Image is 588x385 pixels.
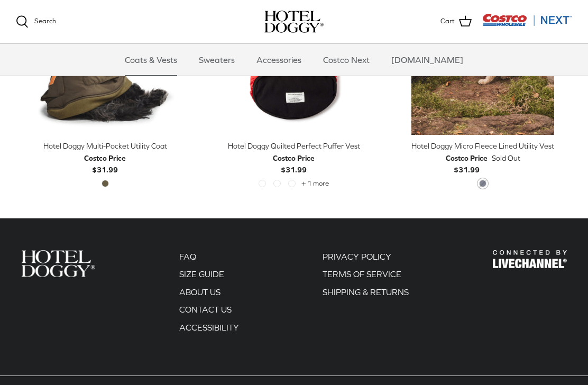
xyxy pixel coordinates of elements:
a: PRIVACY POLICY [323,252,391,261]
div: Costco Price [84,152,126,164]
a: Hotel Doggy Micro Fleece Lined Utility Vest Costco Price$31.99 Sold Out [394,140,572,176]
b: $31.99 [446,152,488,174]
a: Costco Next [314,44,379,76]
img: hoteldoggycom [264,11,324,33]
div: Hotel Doggy Multi-Pocket Utility Coat [16,140,194,152]
a: ACCESSIBILITY [179,323,239,332]
a: Hotel Doggy Quilted Perfect Puffer Vest Costco Price$31.99 [205,140,383,176]
a: [DOMAIN_NAME] [382,44,473,76]
div: Costco Price [446,152,488,164]
a: SHIPPING & RETURNS [323,287,409,297]
a: Hotel Doggy Multi-Pocket Utility Coat Costco Price$31.99 [16,140,194,176]
a: Cart [440,15,472,29]
div: Hotel Doggy Quilted Perfect Puffer Vest [205,140,383,152]
a: hoteldoggy.com hoteldoggycom [264,11,324,33]
a: SIZE GUIDE [179,269,224,279]
a: Search [16,15,56,28]
a: Accessories [247,44,311,76]
div: Secondary navigation [312,250,419,339]
div: Hotel Doggy Micro Fleece Lined Utility Vest [394,140,572,152]
span: Cart [440,16,455,27]
span: Sold Out [492,152,520,164]
img: Costco Next [482,13,572,26]
img: Hotel Doggy Costco Next [21,250,95,277]
b: $31.99 [84,152,126,174]
a: Coats & Vests [115,44,187,76]
span: Search [34,17,56,25]
span: + 1 more [301,180,329,187]
a: Visit Costco Next [482,20,572,28]
div: Costco Price [273,152,315,164]
a: ABOUT US [179,287,221,297]
b: $31.99 [273,152,315,174]
img: Hotel Doggy Costco Next [493,250,567,269]
a: CONTACT US [179,305,232,314]
a: TERMS OF SERVICE [323,269,401,279]
div: Secondary navigation [169,250,250,339]
a: Sweaters [189,44,244,76]
a: FAQ [179,252,196,261]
